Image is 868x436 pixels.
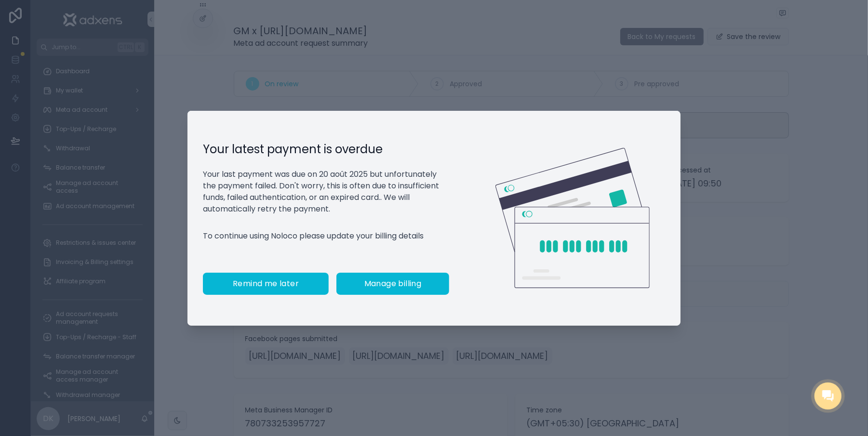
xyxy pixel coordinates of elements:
[364,278,422,289] span: Manage billing
[203,169,449,215] p: Your last payment was due on 20 août 2025 but unfortunately the payment failed. Don't worry, this...
[495,148,650,289] img: Credit card illustration
[203,142,449,157] h1: Your latest payment is overdue
[336,273,449,295] button: Manage billing
[203,273,329,295] button: Remind me later
[233,279,299,289] span: Remind me later
[203,230,449,242] p: To continue using Noloco please update your billing details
